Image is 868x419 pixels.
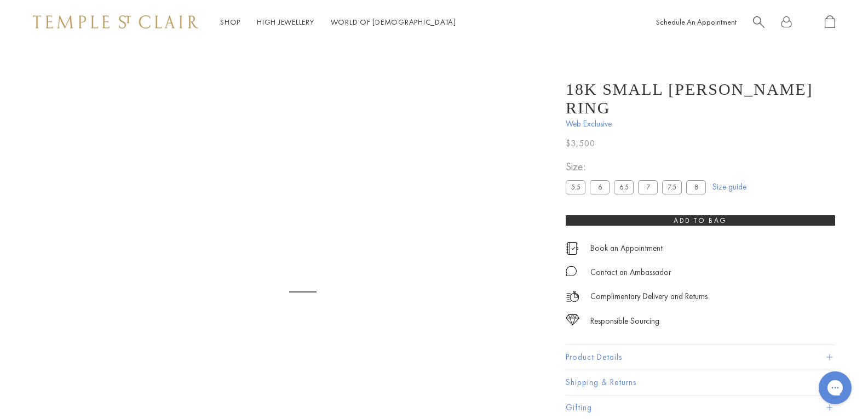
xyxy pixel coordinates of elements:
[614,180,634,194] label: 6.5
[590,242,663,254] a: Book an Appointment
[656,17,737,27] a: Schedule An Appointment
[662,180,682,194] label: 7.5
[566,242,579,255] img: icon_appointment.svg
[590,314,659,328] div: Responsible Sourcing
[825,15,835,29] a: Open Shopping Bag
[566,180,585,194] label: 5.5
[566,370,835,395] button: Shipping & Returns
[686,180,706,194] label: 8
[566,314,579,325] img: icon_sourcing.svg
[590,266,671,279] div: Contact an Ambassador
[590,290,708,303] p: Complimentary Delivery and Returns
[566,158,710,176] span: Size:
[220,15,456,29] nav: Main navigation
[590,180,610,194] label: 6
[712,181,746,192] a: Size guide
[753,15,764,29] a: Search
[33,15,198,28] img: Temple St. Clair
[566,136,595,151] span: $3,500
[674,216,727,225] span: Add to bag
[566,80,835,117] h1: 18K Small [PERSON_NAME] Ring
[257,17,314,27] a: High JewelleryHigh Jewellery
[566,215,835,226] button: Add to bag
[566,266,577,277] img: MessageIcon-01_2.svg
[566,345,835,370] button: Product Details
[813,368,857,408] iframe: Gorgias live chat messenger
[220,17,240,27] a: ShopShop
[566,117,835,131] span: Web Exclusive
[638,180,658,194] label: 7
[566,290,579,303] img: icon_delivery.svg
[331,17,456,27] a: World of [DEMOGRAPHIC_DATA]World of [DEMOGRAPHIC_DATA]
